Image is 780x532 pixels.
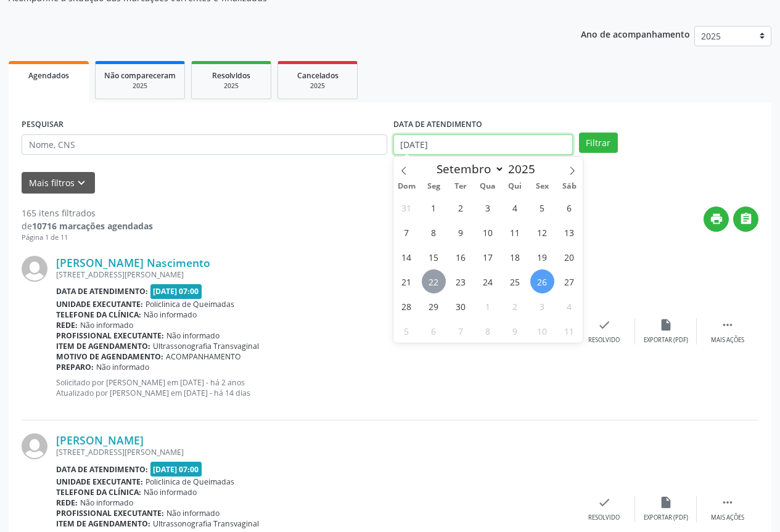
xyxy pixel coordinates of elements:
i:  [721,496,734,509]
b: Profissional executante: [56,508,164,518]
span: Setembro 19, 2025 [530,245,554,269]
span: Setembro 17, 2025 [476,245,500,269]
span: Setembro 24, 2025 [476,269,500,293]
span: Sáb [556,182,583,190]
span: Setembro 12, 2025 [530,220,554,244]
label: DATA DE ATENDIMENTO [393,115,482,134]
span: Setembro 27, 2025 [557,269,581,293]
span: Setembro 20, 2025 [557,245,581,269]
span: Setembro 11, 2025 [503,220,527,244]
span: Sex [528,182,556,190]
div: 2025 [200,81,262,91]
div: [STREET_ADDRESS][PERSON_NAME] [56,447,573,457]
span: Não informado [166,508,220,518]
span: Dom [393,182,421,190]
button: print [704,207,729,232]
select: Month [431,160,505,178]
b: Rede: [56,320,78,330]
span: Outubro 6, 2025 [422,319,446,343]
input: Selecione um intervalo [393,134,573,155]
a: [PERSON_NAME] Nascimento [56,256,210,269]
span: Não informado [80,497,133,508]
span: Setembro 4, 2025 [503,195,527,219]
span: Seg [420,182,447,190]
span: Setembro 21, 2025 [395,269,419,293]
span: Setembro 8, 2025 [422,220,446,244]
span: Setembro 14, 2025 [395,245,419,269]
span: Setembro 7, 2025 [395,220,419,244]
span: Outubro 1, 2025 [476,294,500,318]
span: Setembro 30, 2025 [449,294,473,318]
p: Solicitado por [PERSON_NAME] em [DATE] - há 2 anos Atualizado por [PERSON_NAME] em [DATE] - há 14... [56,377,573,398]
span: Outubro 10, 2025 [530,319,554,343]
span: [DATE] 07:00 [150,284,202,298]
i: check [597,318,611,332]
span: Setembro 3, 2025 [476,195,500,219]
span: Setembro 28, 2025 [395,294,419,318]
b: Item de agendamento: [56,341,150,351]
b: Data de atendimento: [56,464,148,475]
span: Setembro 1, 2025 [422,195,446,219]
div: Página 1 de 11 [22,232,153,243]
p: Ano de acompanhamento [581,26,690,41]
b: Rede: [56,497,78,508]
span: [DATE] 07:00 [150,462,202,476]
span: Setembro 25, 2025 [503,269,527,293]
span: Setembro 29, 2025 [422,294,446,318]
span: Não informado [96,362,149,372]
span: Não informado [144,309,197,320]
button:  [733,207,758,232]
img: img [22,433,47,459]
button: Mais filtroskeyboard_arrow_down [22,172,95,194]
span: Outubro 11, 2025 [557,319,581,343]
span: Outubro 4, 2025 [557,294,581,318]
span: Setembro 16, 2025 [449,245,473,269]
span: Cancelados [297,70,339,81]
span: Outubro 8, 2025 [476,319,500,343]
span: Setembro 9, 2025 [449,220,473,244]
span: Outubro 5, 2025 [395,319,419,343]
span: Não compareceram [104,70,176,81]
b: Telefone da clínica: [56,309,141,320]
strong: 10716 marcações agendadas [32,220,153,232]
span: Outubro 2, 2025 [503,294,527,318]
div: de [22,219,153,232]
span: Não informado [80,320,133,330]
span: Setembro 13, 2025 [557,220,581,244]
img: img [22,256,47,282]
i: insert_drive_file [659,496,673,509]
span: Ultrassonografia Transvaginal [153,341,259,351]
div: [STREET_ADDRESS][PERSON_NAME] [56,269,573,280]
b: Unidade executante: [56,477,143,487]
span: Setembro 2, 2025 [449,195,473,219]
span: ACOMPANHAMENTO [166,351,241,362]
i: check [597,496,611,509]
i: keyboard_arrow_down [75,176,88,190]
span: Setembro 22, 2025 [422,269,446,293]
i:  [739,212,753,226]
div: Resolvido [588,336,620,345]
b: Data de atendimento: [56,286,148,297]
b: Telefone da clínica: [56,487,141,497]
span: Ultrassonografia Transvaginal [153,518,259,529]
span: Setembro 6, 2025 [557,195,581,219]
div: Mais ações [711,336,744,345]
span: Setembro 26, 2025 [530,269,554,293]
span: Setembro 15, 2025 [422,245,446,269]
div: Mais ações [711,514,744,522]
label: PESQUISAR [22,115,64,134]
span: Setembro 5, 2025 [530,195,554,219]
div: 165 itens filtrados [22,207,153,219]
div: 2025 [104,81,176,91]
b: Motivo de agendamento: [56,351,163,362]
span: Outubro 3, 2025 [530,294,554,318]
input: Year [504,161,545,177]
span: Agosto 31, 2025 [395,195,419,219]
i: insert_drive_file [659,318,673,332]
input: Nome, CNS [22,134,387,155]
div: Exportar (PDF) [644,336,688,345]
span: Policlinica de Queimadas [146,477,234,487]
span: Qua [474,182,501,190]
span: Setembro 10, 2025 [476,220,500,244]
span: Agendados [28,70,69,81]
